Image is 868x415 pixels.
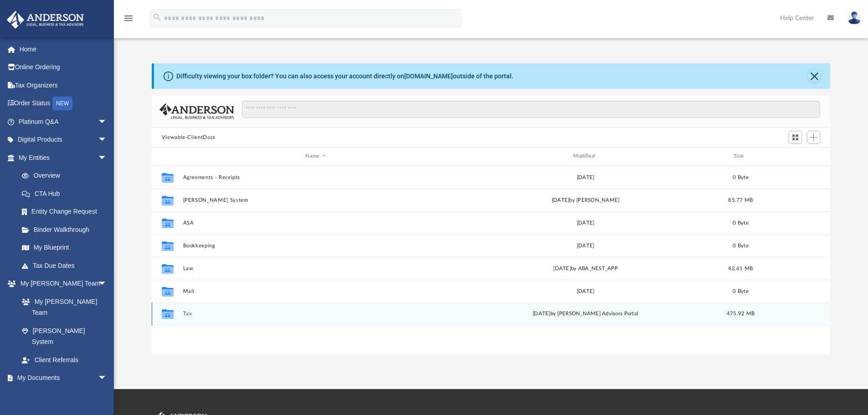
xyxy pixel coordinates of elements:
span: 0 Byte [733,243,749,248]
a: Binder Walkthrough [13,220,121,239]
button: ASA [183,220,448,226]
button: Add [807,131,821,143]
div: Size [722,152,759,160]
button: Viewable-ClientDocs [162,133,216,142]
button: Tax [183,311,448,317]
span: arrow_drop_down [98,149,116,167]
a: Digital Productsarrow_drop_down [6,131,121,149]
i: search [152,12,162,22]
a: Platinum Q&Aarrow_drop_down [6,113,121,131]
span: 475.92 MB [727,311,755,316]
a: My Entitiesarrow_drop_down [6,149,121,167]
img: Anderson Advisors Platinum Portal [4,11,87,29]
div: id [763,152,827,160]
div: Difficulty viewing your box folder? You can also access your account directly on outside of the p... [176,72,514,81]
div: [DATE] by [PERSON_NAME] [452,196,718,204]
span: arrow_drop_down [98,275,116,293]
button: Agreements - Receipts [183,174,448,180]
div: [DATE] [452,219,718,227]
button: Law [183,266,448,272]
a: Home [6,40,121,58]
button: [PERSON_NAME] System [183,197,448,203]
a: My [PERSON_NAME] Teamarrow_drop_down [6,275,116,293]
div: grid [152,166,831,354]
img: User Pic [847,11,861,25]
div: NEW [52,97,72,110]
a: My Documentsarrow_drop_down [6,369,116,387]
a: Overview [13,167,121,185]
a: Online Ordering [6,58,121,77]
div: id [156,152,179,160]
input: Search files and folders [242,101,820,118]
button: Switch to Grid View [789,131,802,143]
div: [DATE] by [PERSON_NAME] Advisors Portal [452,310,718,318]
a: My Blueprint [13,239,116,257]
span: 42.61 MB [728,266,753,271]
a: Order StatusNEW [6,94,121,113]
button: Close [808,70,821,82]
div: Name [182,152,448,160]
div: [DATE] by ABA_NEST_APP [452,264,718,272]
span: 0 Byte [733,220,749,225]
span: 85.77 MB [728,197,753,202]
a: My [PERSON_NAME] Team [13,292,112,322]
div: [DATE] [452,241,718,250]
i: menu [123,13,134,24]
button: Mail [183,288,448,294]
span: arrow_drop_down [98,131,116,149]
span: arrow_drop_down [98,369,116,388]
a: Tax Due Dates [13,256,121,275]
span: arrow_drop_down [98,113,116,131]
a: menu [123,17,134,24]
a: Entity Change Request [13,203,121,221]
a: [DOMAIN_NAME] [404,72,453,80]
a: Client Referrals [13,351,116,369]
a: [PERSON_NAME] System [13,322,116,351]
div: [DATE] [452,173,718,181]
div: Modified [452,152,719,160]
span: 0 Byte [733,174,749,179]
span: 0 Byte [733,288,749,293]
a: Tax Organizers [6,76,121,94]
button: Bookkeeping [183,243,448,249]
a: CTA Hub [13,184,121,203]
div: [DATE] [452,287,718,295]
